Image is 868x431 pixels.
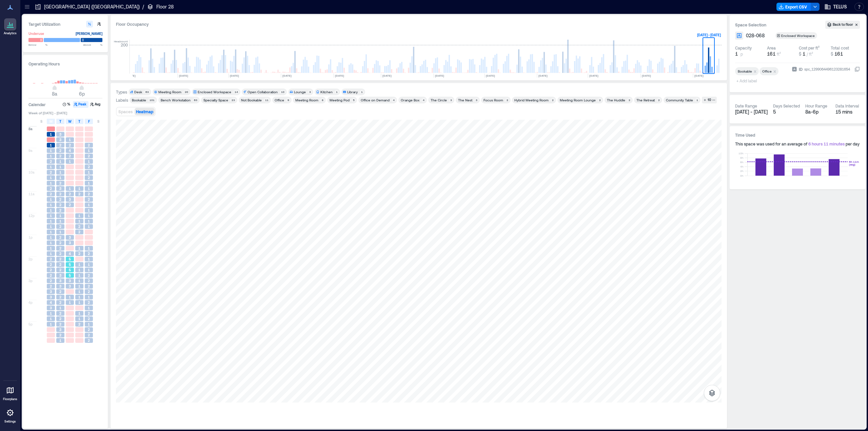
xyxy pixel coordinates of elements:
span: 1 [69,159,71,164]
span: 5p [28,322,33,327]
span: W [68,119,72,124]
div: [PERSON_NAME] [76,30,102,37]
span: F [88,119,90,124]
span: ft² [777,52,781,56]
span: 2 [59,295,61,299]
span: 3 [59,273,61,278]
span: 1 [50,230,52,234]
div: Underuse [28,30,44,37]
span: 2 [59,289,61,294]
div: Focus Room [484,98,503,102]
tspan: 8h [740,156,744,159]
div: 10 [280,90,285,94]
span: 1 [59,230,61,234]
div: Floor Occupancy [116,21,722,27]
span: 2 [50,278,52,283]
text: [DATE] [435,74,444,77]
span: 3 [69,284,71,289]
span: 1 [88,170,90,175]
span: 1 [59,170,61,175]
span: 1 [88,186,90,191]
span: ID [799,66,803,73]
span: $ [799,52,801,56]
span: 2 [88,164,90,169]
tspan: 10h [738,152,744,155]
span: 1 [78,262,80,267]
span: 2 [69,192,71,196]
div: Meeting Pod [330,98,350,102]
p: / [142,3,144,10]
div: 1 [360,90,364,94]
span: 2 [78,322,80,327]
div: 2 [505,98,509,102]
div: Types [116,89,127,95]
div: 5 [352,98,356,102]
div: Days Selected [773,103,800,109]
h3: Operating Hours [28,60,102,67]
span: 1 [88,268,90,272]
span: 2 [88,311,90,316]
div: 3 [449,98,453,102]
span: 1 [88,213,90,218]
span: 5 [69,273,71,278]
span: 2 [88,197,90,202]
span: Spaces [118,109,133,114]
span: 2 [59,240,61,245]
h3: Target Utilization [28,21,102,27]
div: 3 [308,90,312,94]
div: 101 [148,98,156,102]
div: 2 [627,98,631,102]
div: Enclosed Workspace [781,33,816,38]
span: / ft² [807,52,813,56]
span: 1 [78,311,80,316]
span: 2 [59,316,61,321]
span: 6 hours 11 minutes [808,141,845,146]
span: 3 [59,327,61,332]
div: 5 [773,109,800,115]
span: 2 [88,333,90,337]
span: 2 [59,154,61,158]
span: 1 [78,278,80,283]
span: 8a [52,91,57,97]
div: Hybrid Meeting Room [514,98,549,102]
h3: Space Selection [735,21,825,28]
span: 2 [59,262,61,267]
span: 1 [69,300,71,305]
span: 12p [28,213,35,218]
p: Settings [4,419,16,424]
span: 1 [78,213,80,218]
button: Back to floor [825,21,860,29]
div: 9 [286,98,290,102]
div: Lounge [294,90,306,94]
div: Meeting Room Lounge [560,98,596,102]
span: S [40,119,42,124]
span: 3 [59,132,61,137]
span: 1 [78,316,80,321]
span: 2 [59,181,61,185]
a: Settings [2,405,18,426]
span: 1 [59,175,61,180]
span: 3 [50,295,52,299]
text: [DATE] [642,74,651,77]
div: The Huddle [607,98,625,102]
div: Bench Workstation [161,98,191,102]
div: Enclosed Workspace [198,90,231,94]
span: 1 [69,137,71,142]
span: 2 [50,284,52,289]
span: 1 [50,202,52,207]
div: Capacity [735,45,752,51]
span: 1 [78,268,80,272]
span: 1 [88,159,90,164]
span: T [78,119,80,124]
span: 2 [78,192,80,196]
span: 1 [50,175,52,180]
span: 1 [50,181,52,185]
span: 1 [50,208,52,213]
span: Below % [28,43,47,47]
span: 1 [78,300,80,305]
span: 1 [59,213,61,218]
div: 20 [183,90,189,94]
span: 2 [59,235,61,240]
span: 1 [59,219,61,223]
span: 3 [69,240,71,245]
